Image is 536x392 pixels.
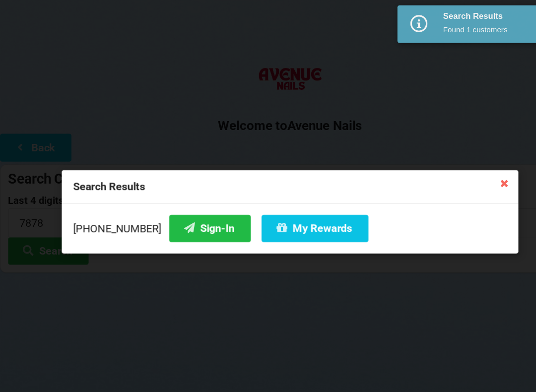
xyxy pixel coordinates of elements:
[57,157,479,188] div: Search Results
[67,198,469,224] div: [PHONE_NUMBER]
[409,22,511,32] div: Found 1 customers
[156,198,232,224] button: Sign-In
[409,10,511,20] div: Search Results
[242,198,340,224] button: My Rewards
